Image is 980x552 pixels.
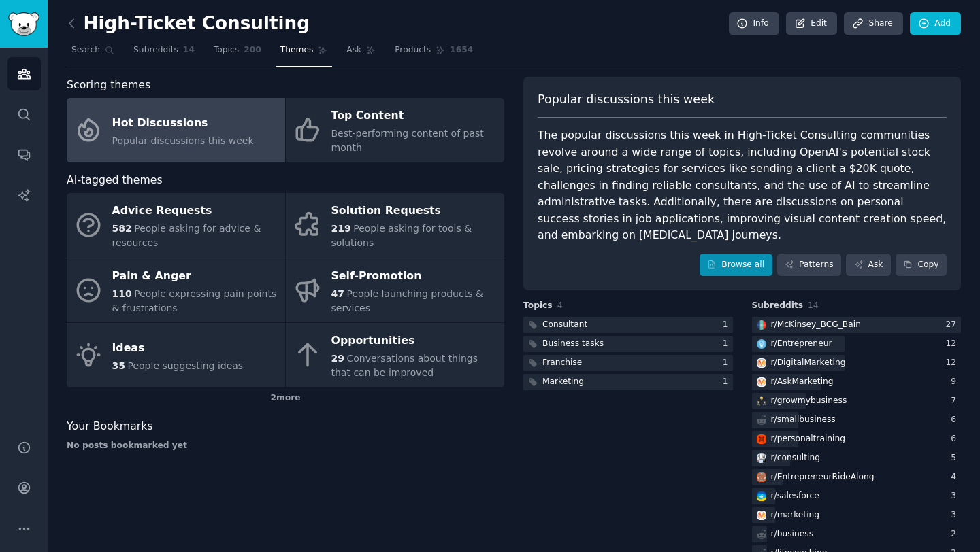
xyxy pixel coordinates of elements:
span: 14 [808,300,819,310]
div: r/ consulting [771,452,820,464]
a: Hot DiscussionsPopular discussions this week [67,98,285,162]
div: Marketing [542,376,584,388]
div: r/ DigitalMarketing [771,357,846,369]
div: 6 [951,414,961,426]
div: 27 [945,319,961,331]
span: 14 [183,44,195,56]
a: Ideas35People suggesting ideas [67,323,285,387]
img: consulting [757,453,766,463]
div: Opportunities [331,330,497,352]
a: personaltrainingr/personaltraining6 [752,431,962,448]
div: r/ McKinsey_BCG_Bain [771,319,861,331]
div: r/ smallbusiness [771,414,836,426]
div: 9 [951,376,961,388]
a: Products1654 [390,39,478,67]
a: Opportunities29Conversations about things that can be improved [286,323,504,387]
span: Your Bookmarks [67,418,153,435]
a: marketingr/marketing3 [752,507,962,524]
div: 2 more [67,387,504,409]
span: 47 [331,288,344,299]
span: People asking for advice & resources [112,223,261,248]
a: r/business2 [752,526,962,543]
span: Products [395,44,431,56]
img: marketing [757,511,766,520]
div: 3 [951,490,961,502]
a: Subreddits14 [129,39,199,67]
a: r/smallbusiness6 [752,412,962,429]
span: Conversations about things that can be improved [331,353,478,378]
a: Ask [342,39,380,67]
div: Consultant [542,319,587,331]
a: Self-Promotion47People launching products & services [286,258,504,323]
a: Topics200 [209,39,266,67]
span: Topics [214,44,239,56]
div: 2 [951,528,961,540]
a: consultingr/consulting5 [752,450,962,467]
div: Pain & Anger [112,265,278,287]
span: People suggesting ideas [127,360,243,371]
img: AskMarketing [757,377,766,387]
img: growmybusiness [757,396,766,406]
div: Business tasks [542,338,604,350]
span: 219 [331,223,351,234]
span: People launching products & services [331,288,483,313]
div: Franchise [542,357,582,369]
a: Add [910,12,961,35]
span: Best-performing content of past month [331,128,484,153]
span: Themes [280,44,314,56]
span: Popular discussions this week [538,91,715,108]
a: Entrepreneurr/Entrepreneur12 [752,336,962,353]
span: Ask [346,44,361,56]
span: 29 [331,353,344,364]
div: 4 [951,471,961,483]
button: Copy [896,254,947,277]
a: EntrepreneurRideAlongr/EntrepreneurRideAlong4 [752,469,962,486]
img: DigitalMarketing [757,358,766,368]
a: Ask [846,254,891,277]
a: Share [844,12,902,35]
span: 35 [112,360,125,371]
div: r/ business [771,528,814,540]
a: Pain & Anger110People expressing pain points & frustrations [67,258,285,323]
a: Themes [276,39,333,67]
div: Top Content [331,105,497,127]
div: Solution Requests [331,201,497,222]
span: Subreddits [752,300,804,312]
a: Business tasks1 [523,336,733,353]
a: Top ContentBest-performing content of past month [286,98,504,162]
a: Consultant1 [523,317,733,334]
img: EntrepreneurRideAlong [757,472,766,482]
div: r/ AskMarketing [771,376,834,388]
div: r/ personaltraining [771,433,846,445]
div: 12 [945,357,961,369]
div: Ideas [112,337,244,359]
div: No posts bookmarked yet [67,440,504,452]
a: growmybusinessr/growmybusiness7 [752,393,962,410]
div: 7 [951,395,961,407]
div: Advice Requests [112,201,278,222]
div: r/ marketing [771,509,820,521]
span: 582 [112,223,132,234]
div: r/ EntrepreneurRideAlong [771,471,875,483]
span: People expressing pain points & frustrations [112,288,277,313]
img: salesforce [757,491,766,501]
img: GummySearch logo [8,12,39,36]
div: 1 [723,338,733,350]
a: Info [729,12,779,35]
span: 4 [557,300,563,310]
div: r/ Entrepreneur [771,338,832,350]
div: 6 [951,433,961,445]
a: Browse all [700,254,772,277]
span: 110 [112,288,132,299]
div: 5 [951,452,961,464]
div: 3 [951,509,961,521]
div: The popular discussions this week in High-Ticket Consulting communities revolve around a wide ran... [538,127,947,244]
div: 1 [723,319,733,331]
div: Hot Discussions [112,112,254,134]
a: Franchise1 [523,355,733,372]
a: Solution Requests219People asking for tools & solutions [286,193,504,258]
a: Advice Requests582People asking for advice & resources [67,193,285,258]
img: personaltraining [757,434,766,444]
span: People asking for tools & solutions [331,223,472,248]
a: Search [67,39,119,67]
